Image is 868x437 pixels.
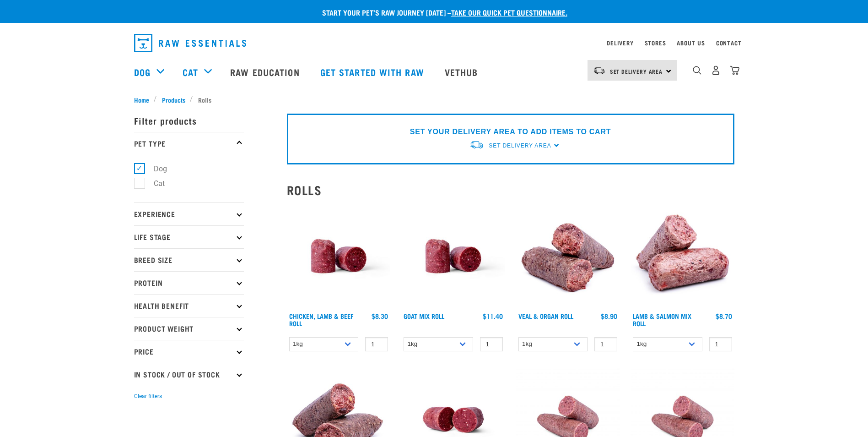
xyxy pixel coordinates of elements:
p: SET YOUR DELIVERY AREA TO ADD ITEMS TO CART [410,126,611,137]
a: Get started with Raw [311,54,436,90]
div: $8.70 [716,312,732,320]
img: van-moving.png [593,66,605,75]
input: 1 [594,337,617,351]
img: Raw Essentials Chicken Lamb Beef Bulk Minced Raw Dog Food Roll Unwrapped [287,204,391,308]
div: $11.40 [483,312,503,320]
label: Dog [139,163,171,175]
p: Filter products [134,109,244,132]
img: Raw Essentials Chicken Lamb Beef Bulk Minced Raw Dog Food Roll Unwrapped [401,204,505,308]
a: Dog [134,65,151,79]
input: 1 [365,337,388,351]
img: Raw Essentials Logo [134,34,246,52]
a: Vethub [436,54,490,90]
div: $8.90 [601,312,617,320]
span: Set Delivery Area [610,70,663,73]
label: Cat [139,178,168,189]
a: Contact [716,41,742,44]
a: take our quick pet questionnaire. [451,10,567,14]
img: van-moving.png [469,140,484,150]
a: Lamb & Salmon Mix Roll [633,314,691,325]
button: Clear filters [134,392,162,400]
p: Pet Type [134,132,244,155]
a: Chicken, Lamb & Beef Roll [289,314,353,325]
a: Home [134,95,154,104]
img: Veal Organ Mix Roll 01 [516,204,620,308]
a: Cat [183,65,198,79]
nav: breadcrumbs [134,95,734,104]
input: 1 [709,337,732,351]
p: Health Benefit [134,294,244,317]
h2: Rolls [287,183,734,197]
a: Veal & Organ Roll [518,314,573,317]
p: Experience [134,202,244,225]
a: Products [157,95,190,104]
a: Raw Education [221,54,311,90]
p: Breed Size [134,248,244,271]
img: home-icon@2x.png [730,66,739,75]
span: Set Delivery Area [489,142,551,149]
input: 1 [480,337,503,351]
p: Life Stage [134,225,244,248]
p: Protein [134,271,244,294]
a: Delivery [607,41,633,44]
p: Price [134,340,244,363]
a: About Us [677,41,705,44]
div: $8.30 [372,312,388,320]
span: Products [162,95,185,104]
p: Product Weight [134,317,244,340]
img: 1261 Lamb Salmon Roll 01 [631,204,734,308]
a: Stores [645,41,666,44]
img: home-icon-1@2x.png [693,66,701,75]
span: Home [134,95,149,104]
img: user.png [711,66,721,75]
nav: dropdown navigation [127,30,742,56]
p: In Stock / Out Of Stock [134,363,244,386]
a: Goat Mix Roll [404,314,444,317]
